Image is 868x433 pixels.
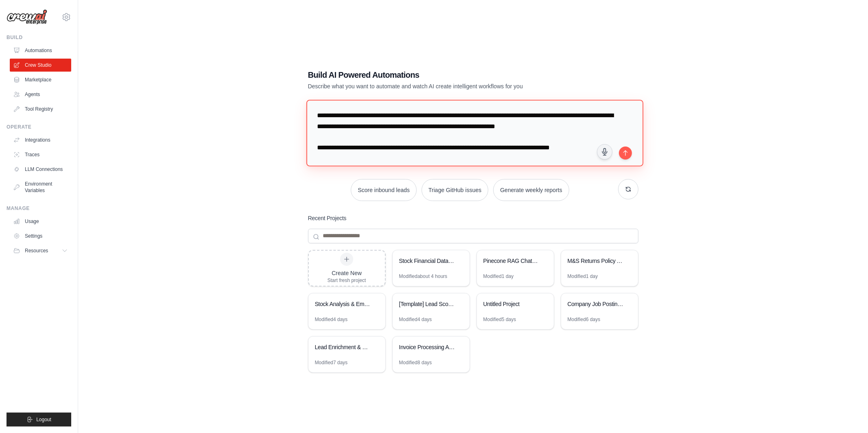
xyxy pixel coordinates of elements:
[10,59,71,72] a: Crew Studio
[10,103,71,116] a: Tool Registry
[10,163,71,176] a: LLM Connections
[315,359,348,366] div: Modified 7 days
[25,247,48,254] span: Resources
[827,394,868,433] iframe: Chat Widget
[308,69,582,81] h1: Build AI Powered Automations
[351,179,417,201] button: Score inbound leads
[597,144,612,160] button: Click to speak your automation idea
[10,44,71,57] a: Automations
[483,300,539,308] div: Untitled Project
[328,277,366,284] div: Start fresh project
[399,316,432,323] div: Modified 4 days
[483,273,514,280] div: Modified 1 day
[10,244,71,257] button: Resources
[568,316,601,323] div: Modified 6 days
[568,257,623,265] div: M&S Returns Policy Assistant
[493,179,569,201] button: Generate weekly reports
[10,133,71,147] a: Integrations
[483,316,516,323] div: Modified 5 days
[568,300,623,308] div: Company Job Postings Crawler
[10,230,71,243] a: Settings
[10,177,71,197] a: Environment Variables
[308,214,347,222] h3: Recent Projects
[10,88,71,101] a: Agents
[10,73,71,86] a: Marketplace
[568,273,598,280] div: Modified 1 day
[7,34,71,41] div: Build
[10,148,71,161] a: Traces
[399,273,448,280] div: Modified about 4 hours
[328,269,366,277] div: Create New
[7,205,71,212] div: Manage
[483,257,539,265] div: Pinecone RAG Chatbot
[399,300,455,308] div: [Template] Lead Scoring and Strategy Crew
[399,257,455,265] div: Stock Financial Data Retrieval System
[308,82,582,90] p: Describe what you want to automate and watch AI create intelligent workflows for you
[422,179,488,201] button: Triage GitHub issues
[315,316,348,323] div: Modified 4 days
[399,343,455,351] div: Invoice Processing Automation
[315,343,371,351] div: Lead Enrichment & Executive Reporting
[7,124,71,130] div: Operate
[399,359,432,366] div: Modified 8 days
[618,179,638,199] button: Get new suggestions
[315,300,371,308] div: Stock Analysis & Email Reporter
[10,215,71,228] a: Usage
[7,413,71,426] button: Logout
[36,416,51,423] span: Logout
[7,9,47,25] img: Logo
